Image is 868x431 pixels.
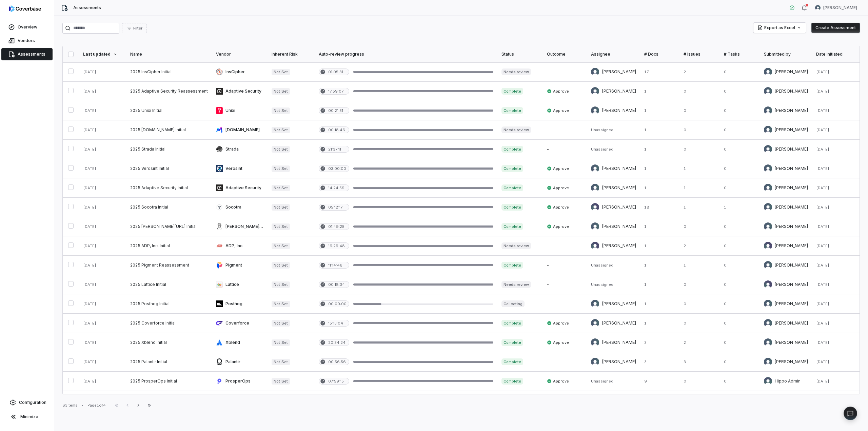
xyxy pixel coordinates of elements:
[591,184,599,192] img: Shaun Angley avatar
[87,403,106,408] div: Page 1 of 4
[764,203,772,211] img: Shaun Angley avatar
[543,275,587,294] td: -
[19,400,46,405] span: Configuration
[18,52,45,57] span: Assessments
[18,24,37,30] span: Overview
[591,300,599,308] img: Shaun Angley avatar
[62,403,78,408] div: 83 items
[684,52,716,57] div: # Issues
[543,294,587,314] td: -
[591,203,599,211] img: Maya Kutrowska avatar
[83,52,122,57] div: Last updated
[591,87,599,95] img: Shaun Angley avatar
[764,261,772,269] img: Shaun Angley avatar
[591,319,599,327] img: Shaun Angley avatar
[9,5,41,12] img: logo-D7KZi-bG.svg
[122,23,147,33] button: Filter
[591,242,599,250] img: Maya Kutrowska avatar
[764,300,772,308] img: Shaun Angley avatar
[764,280,772,289] img: Maya Kutrowska avatar
[543,256,587,275] td: -
[3,410,51,424] button: Minimize
[764,164,772,173] img: Shaun Angley avatar
[1,35,53,47] a: Vendors
[18,38,35,43] span: Vendors
[764,358,772,366] img: Shaun Angley avatar
[547,52,583,57] div: Outcome
[543,120,587,140] td: -
[764,145,772,153] img: Shaun Angley avatar
[20,414,38,419] span: Minimize
[543,236,587,256] td: -
[764,319,772,327] img: Shaun Angley avatar
[543,391,587,410] td: -
[811,3,861,13] button: Shaun Angley avatar[PERSON_NAME]
[815,5,821,11] img: Shaun Angley avatar
[591,106,599,115] img: Shaun Angley avatar
[591,164,599,173] img: Shaun Angley avatar
[764,377,772,385] img: Hippo Admin avatar
[1,48,53,60] a: Assessments
[764,338,772,347] img: Shaun Angley avatar
[823,5,857,11] span: [PERSON_NAME]
[764,242,772,250] img: Maya Kutrowska avatar
[764,126,772,134] img: Shaun Angley avatar
[501,52,539,57] div: Status
[591,68,599,76] img: Shaun Angley avatar
[543,62,587,82] td: -
[816,52,854,57] div: Date initiated
[753,23,806,33] button: Export as Excel
[543,352,587,372] td: -
[319,52,493,57] div: Auto-review progress
[764,87,772,95] img: Shaun Angley avatar
[133,26,142,31] span: Filter
[724,52,756,57] div: # Tasks
[764,52,808,57] div: Submitted by
[764,106,772,115] img: Shaun Angley avatar
[591,52,636,57] div: Assignee
[764,68,772,76] img: Shaun Angley avatar
[811,23,860,33] button: Create Assessment
[591,358,599,366] img: Shaun Angley avatar
[3,396,51,409] a: Configuration
[543,140,587,159] td: -
[644,52,675,57] div: # Docs
[591,338,599,347] img: Shaun Angley avatar
[73,5,101,11] span: Assessments
[591,222,599,231] img: Shaun Angley avatar
[216,52,263,57] div: Vendor
[764,222,772,231] img: Shaun Angley avatar
[130,52,208,57] div: Name
[272,52,310,57] div: Inherent Risk
[764,184,772,192] img: Shaun Angley avatar
[82,403,83,408] div: •
[1,21,53,33] a: Overview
